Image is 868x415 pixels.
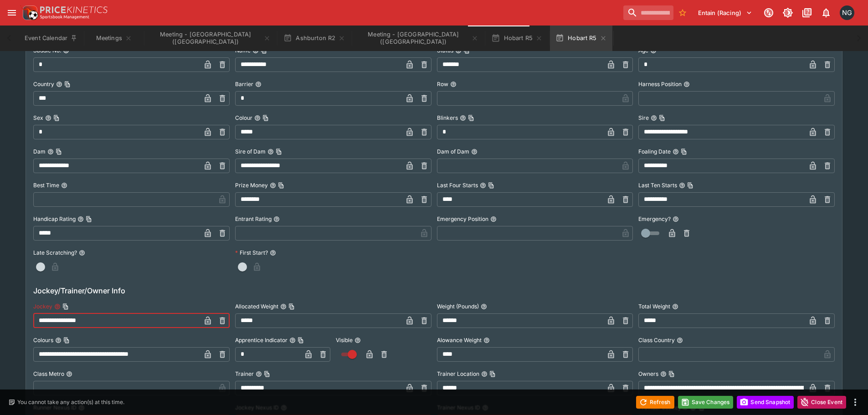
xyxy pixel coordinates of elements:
[437,215,488,223] p: Emergency Position
[235,80,253,88] p: Barrier
[79,250,85,256] button: Late Scratching?
[33,285,835,296] h6: Jockey/Trainer/Owner Info
[254,115,261,121] button: ColourCopy To Clipboard
[85,26,143,51] button: Meetings
[638,302,670,310] p: Total Weight
[353,26,484,51] button: Meeting - Hobart (AUS)
[681,149,687,155] button: Copy To Clipboard
[437,336,482,344] p: Alowance Weight
[799,5,815,21] button: Documentation
[668,371,675,377] button: Copy To Clipboard
[33,370,64,378] p: Class Metro
[63,337,70,343] button: Copy To Clipboard
[40,15,89,19] img: Sportsbook Management
[673,149,679,155] button: Foaling DateCopy To Clipboard
[638,80,682,88] p: Harness Position
[235,181,268,189] p: Prize Money
[276,149,282,155] button: Copy To Clipboard
[468,115,474,121] button: Copy To Clipboard
[672,303,678,310] button: Total Weight
[483,337,490,343] button: Alowance Weight
[64,81,71,87] button: Copy To Clipboard
[488,182,494,189] button: Copy To Clipboard
[33,181,59,189] p: Best Time
[55,337,62,343] button: ColoursCopy To Clipboard
[47,149,54,155] button: DamCopy To Clipboard
[267,149,274,155] button: Sire of DamCopy To Clipboard
[33,336,53,344] p: Colours
[4,5,20,21] button: open drawer
[235,215,272,223] p: Entrant Rating
[638,215,671,223] p: Emergency?
[288,303,295,310] button: Copy To Clipboard
[437,80,448,88] p: Row
[256,371,262,377] button: TrainerCopy To Clipboard
[145,26,276,51] button: Meeting - Ashburton (NZ)
[850,397,861,408] button: more
[336,336,353,344] p: Visible
[54,303,61,310] button: JockeyCopy To Clipboard
[17,398,124,406] p: You cannot take any action(s) at this time.
[270,182,276,189] button: Prize MoneyCopy To Clipboard
[638,181,677,189] p: Last Ten Starts
[677,337,683,343] button: Class Country
[280,303,287,310] button: Allocated WeightCopy To Clipboard
[270,250,276,256] button: First Start?
[460,115,466,121] button: BlinkersCopy To Clipboard
[489,371,496,377] button: Copy To Clipboard
[235,370,254,378] p: Trainer
[437,114,458,122] p: Blinkers
[33,148,46,155] p: Dam
[86,216,92,222] button: Copy To Clipboard
[638,370,658,378] p: Owners
[33,114,43,122] p: Sex
[235,114,252,122] p: Colour
[235,302,278,310] p: Allocated Weight
[636,396,674,409] button: Refresh
[264,371,270,377] button: Copy To Clipboard
[235,336,288,344] p: Apprentice Indicator
[53,115,60,121] button: Copy To Clipboard
[33,215,76,223] p: Handicap Rating
[651,115,657,121] button: SireCopy To Clipboard
[638,114,649,122] p: Sire
[660,371,667,377] button: OwnersCopy To Clipboard
[437,148,469,155] p: Dam of Dam
[675,5,690,20] button: No Bookmarks
[780,5,796,21] button: Toggle light/dark mode
[235,249,268,256] p: First Start?
[818,5,834,21] button: Notifications
[687,182,693,189] button: Copy To Clipboard
[235,148,266,155] p: Sire of Dam
[33,80,54,88] p: Country
[486,26,548,51] button: Hobart R5
[437,181,478,189] p: Last Four Starts
[638,336,675,344] p: Class Country
[278,182,284,189] button: Copy To Clipboard
[56,81,62,87] button: CountryCopy To Clipboard
[737,396,794,409] button: Send Snapshot
[33,302,52,310] p: Jockey
[638,148,671,155] p: Foaling Date
[20,4,38,22] img: PriceKinetics Logo
[77,216,84,222] button: Handicap RatingCopy To Clipboard
[673,216,679,222] button: Emergency?
[273,216,280,222] button: Entrant Rating
[437,302,479,310] p: Weight (Pounds)
[262,115,269,121] button: Copy To Clipboard
[33,249,77,256] p: Late Scratching?
[289,337,296,343] button: Apprentice IndicatorCopy To Clipboard
[797,396,846,409] button: Close Event
[683,81,690,87] button: Harness Position
[550,26,612,51] button: Hobart R5
[481,303,487,310] button: Weight (Pounds)
[437,370,479,378] p: Trainer Location
[19,26,83,51] button: Event Calendar
[62,303,69,310] button: Copy To Clipboard
[481,371,488,377] button: Trainer LocationCopy To Clipboard
[278,26,351,51] button: Ashburton R2
[490,216,497,222] button: Emergency Position
[679,182,685,189] button: Last Ten StartsCopy To Clipboard
[837,3,857,23] button: Nick Goss
[354,337,361,343] button: Visible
